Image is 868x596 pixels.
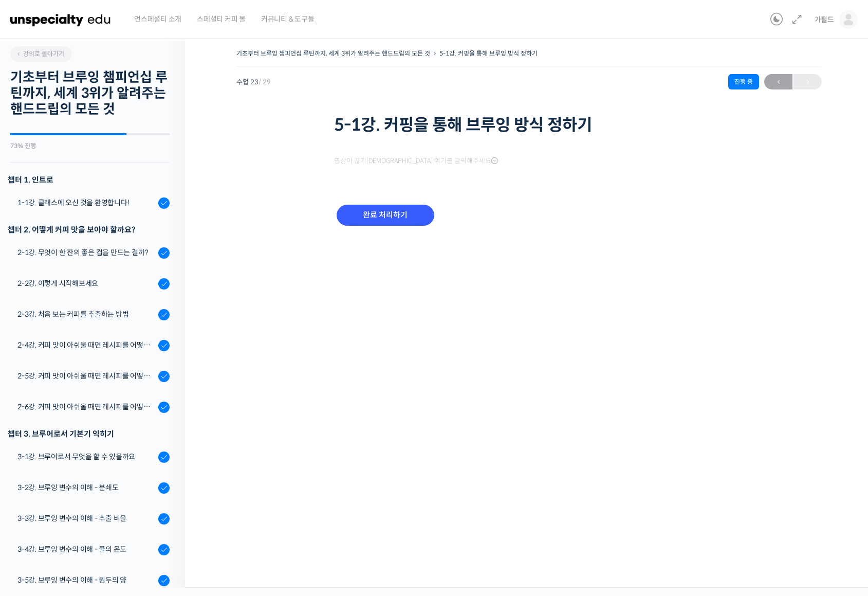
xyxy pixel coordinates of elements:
[17,574,155,586] div: 3-5강. 브루잉 변수의 이해 - 원두의 양
[764,74,792,89] a: ←이전
[334,115,725,135] h1: 5-1강. 커핑을 통해 브루잉 방식 정하기
[15,50,64,58] span: 강의로 돌아가기
[17,544,155,555] div: 3-4강. 브루잉 변수의 이해 - 물의 온도
[10,143,170,149] div: 73% 진행
[334,157,498,165] span: 영상이 끊기[DEMOGRAPHIC_DATA] 여기를 클릭해주세요
[17,339,155,351] div: 2-4강. 커피 맛이 아쉬울 때면 레시피를 어떻게 수정해 보면 좋을까요? (1)
[8,427,170,441] div: 챕터 3. 브루어로서 기본기 익히기
[17,482,155,493] div: 3-2강. 브루잉 변수의 이해 - 분쇄도
[10,69,170,118] h2: 기초부터 브루잉 챔피언십 루틴까지, 세계 3위가 알려주는 핸드드립의 모든 것
[17,309,155,320] div: 2-3강. 처음 보는 커피를 추출하는 방법
[439,49,538,57] a: 5-1강. 커핑을 통해 브루잉 방식 정하기
[17,197,155,208] div: 1-1강. 클래스에 오신 것을 환영합니다!
[236,49,430,57] a: 기초부터 브루잉 챔피언십 루틴까지, 세계 3위가 알려주는 핸드드립의 모든 것
[764,75,792,89] span: ←
[10,46,72,62] a: 강의로 돌아가기
[258,78,271,86] span: / 29
[17,370,155,382] div: 2-5강. 커피 맛이 아쉬울 때면 레시피를 어떻게 수정해 보면 좋을까요? (2)
[236,79,271,85] span: 수업 23
[17,247,155,258] div: 2-1강. 무엇이 한 잔의 좋은 컵을 만드는 걸까?
[8,173,170,187] h3: 챕터 1. 인트로
[17,278,155,289] div: 2-2강. 이렇게 시작해보세요
[728,74,759,89] div: 진행 중
[8,223,170,237] div: 챕터 2. 어떻게 커피 맛을 보아야 할까요?
[815,15,834,24] span: 가필드
[17,401,155,412] div: 2-6강. 커피 맛이 아쉬울 때면 레시피를 어떻게 수정해 보면 좋을까요? (3)
[17,451,155,462] div: 3-1강. 브루어로서 무엇을 할 수 있을까요
[17,513,155,524] div: 3-3강. 브루잉 변수의 이해 - 추출 비율
[337,205,434,226] input: 완료 처리하기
